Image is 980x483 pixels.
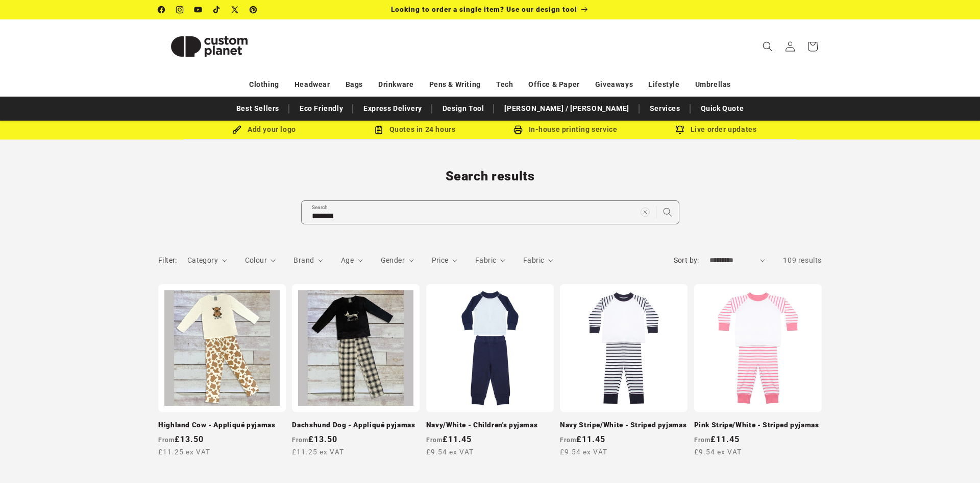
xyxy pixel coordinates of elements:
span: Fabric [475,256,496,264]
summary: Brand (0 selected) [293,255,323,266]
a: Tech [496,76,513,94]
span: Looking to order a single item? Use our design tool [391,5,577,13]
a: Headwear [295,76,330,94]
button: Clear search term [634,201,656,223]
div: Add your logo [189,123,339,136]
a: Eco Friendly [295,100,348,118]
img: Order updates [675,125,684,134]
a: Pens & Writing [429,76,481,94]
img: Brush Icon [232,125,241,134]
a: Best Sellers [231,100,284,118]
button: Search [656,201,679,223]
a: Custom Planet [155,19,264,73]
a: Bags [346,76,363,94]
summary: Price [432,255,458,266]
h2: Filter: [158,255,177,266]
span: Colour [245,256,267,264]
span: Price [432,256,449,264]
a: Navy Stripe/White - Striped pyjamas [560,421,688,430]
summary: Colour (0 selected) [245,255,276,266]
a: Drinkware [378,76,413,94]
span: 109 results [783,256,822,264]
a: Dachshund Dog - Appliqué pyjamas [292,421,420,430]
a: Quick Quote [696,100,749,118]
div: Live order updates [641,123,791,136]
summary: Category (0 selected) [187,255,227,266]
a: Navy/White - Children's pyjamas [426,421,554,430]
div: In-house printing service [490,123,641,136]
span: Fabric [523,256,544,264]
a: Umbrellas [695,76,731,94]
span: Category [187,256,218,264]
a: Design Tool [437,100,489,118]
a: Lifestyle [648,76,679,94]
summary: Age (0 selected) [341,255,363,266]
img: In-house printing [513,125,523,134]
div: Quotes in 24 hours [339,123,490,136]
a: Giveaways [595,76,633,94]
img: Custom Planet [158,24,260,70]
span: Brand [293,256,314,264]
summary: Fabric (0 selected) [475,255,505,266]
span: Age [341,256,354,264]
a: Services [645,100,685,118]
span: Gender [381,256,405,264]
a: Highland Cow - Appliqué pyjamas [158,421,286,430]
a: Pink Stripe/White - Striped pyjamas [694,421,822,430]
label: Sort by: [674,256,699,264]
h1: Search results [158,168,822,185]
a: Clothing [249,76,279,94]
a: [PERSON_NAME] / [PERSON_NAME] [499,100,634,118]
summary: Search [756,35,779,58]
a: Express Delivery [358,100,427,118]
summary: Gender (0 selected) [381,255,414,266]
a: Office & Paper [528,76,579,94]
img: Order Updates Icon [374,125,383,134]
summary: Fabric (0 selected) [523,255,553,266]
